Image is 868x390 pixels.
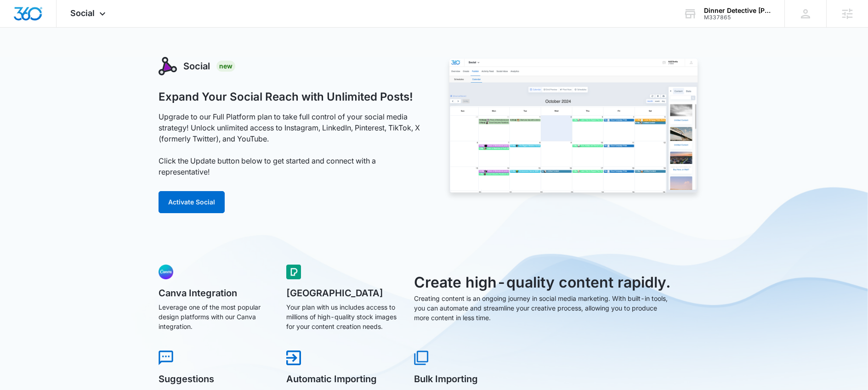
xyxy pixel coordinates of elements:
span: Social [70,8,95,18]
h5: Bulk Importing [414,374,529,384]
p: Upgrade to our Full Platform plan to take full control of your social media strategy! Unlock unli... [159,111,424,177]
h5: Canva Integration [159,288,273,298]
div: account id [704,14,771,21]
p: Creating content is an ongoing journey in social media marketing. With built-in tools, you can au... [414,294,672,322]
h5: Automatic Importing [286,374,401,384]
div: New [216,61,235,72]
h1: Expand Your Social Reach with Unlimited Posts! [159,90,413,104]
button: Activate Social [159,191,225,213]
div: account name [704,7,771,14]
p: Leverage one of the most popular design platforms with our Canva integration. [159,302,273,331]
h5: Suggestions [159,374,273,384]
p: Your plan with us includes access to millions of high-quality stock images for your content creat... [286,302,401,331]
h3: Social [183,59,210,73]
h5: [GEOGRAPHIC_DATA] [286,288,401,298]
h3: Create high-quality content rapidly. [414,271,672,294]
